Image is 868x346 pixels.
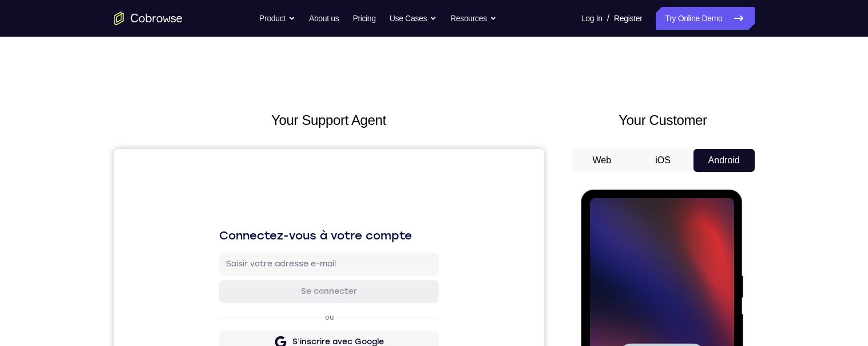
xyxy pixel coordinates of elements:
[105,264,325,287] button: S’inscrire avec [PERSON_NAME]
[632,149,693,172] button: iOS
[160,270,289,281] div: S’inscrire avec [PERSON_NAME]
[175,242,274,254] div: S’inscrire avec Intercom
[352,7,375,30] a: Pricing
[572,110,755,131] h2: Your Customer
[114,11,183,25] a: Go to the home page
[581,7,603,30] a: Log In
[105,237,325,259] button: S’inscrire avec Intercom
[450,7,497,30] button: Resources
[209,164,222,173] p: ou
[572,149,633,172] button: Web
[160,215,289,226] div: S’inscrire avec [PERSON_NAME]
[105,182,325,205] button: S’inscrire avec Google
[35,154,126,184] button: Tap to Start
[390,7,437,30] button: Use Cases
[607,11,609,25] span: /
[212,297,306,305] a: Créer un nouveau compte
[259,7,295,30] button: Product
[614,7,642,30] a: Register
[105,209,325,232] button: S’inscrire avec [PERSON_NAME]
[693,149,755,172] button: Android
[51,163,110,175] span: Tap to Start
[114,110,544,131] h2: Your Support Agent
[179,187,269,199] div: S’inscrire avec Google
[105,296,325,305] p: Vous n’avez pas de compte ?
[309,7,339,30] a: About us
[656,7,754,30] a: Try Online Demo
